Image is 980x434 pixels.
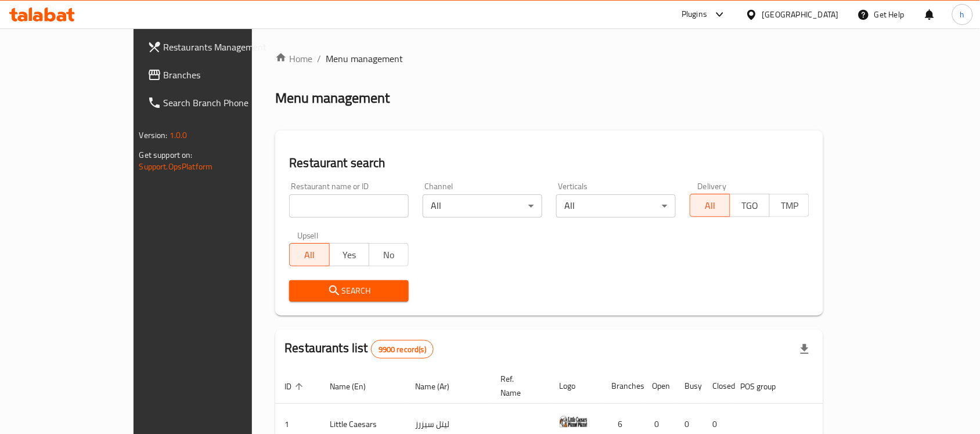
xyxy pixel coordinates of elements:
[138,89,297,117] a: Search Branch Phone
[139,128,168,143] span: Version:
[330,379,381,393] span: Name (En)
[284,379,307,393] span: ID
[138,33,297,61] a: Restaurants Management
[374,247,404,263] span: No
[164,96,288,110] span: Search Branch Phone
[762,8,839,21] div: [GEOGRAPHIC_DATA]
[556,194,676,218] div: All
[372,344,433,355] span: 9900 record(s)
[675,368,703,404] th: Busy
[289,154,809,172] h2: Restaurant search
[334,247,365,263] span: Yes
[369,243,409,266] button: No
[317,52,321,66] li: /
[735,197,765,214] span: TGO
[703,368,731,404] th: Closed
[138,61,297,89] a: Branches
[371,340,434,359] div: Total records count
[960,8,965,21] span: h
[602,368,643,404] th: Branches
[791,335,819,363] div: Export file
[289,194,409,218] input: Search for restaurant name or ID..
[550,368,602,404] th: Logo
[170,128,188,143] span: 1.0.0
[643,368,675,404] th: Open
[298,284,399,298] span: Search
[698,182,727,190] label: Delivery
[275,52,823,66] nav: breadcrumb
[740,379,791,393] span: POS group
[297,232,319,240] label: Upsell
[769,194,809,217] button: TMP
[329,243,369,266] button: Yes
[423,194,542,218] div: All
[690,194,730,217] button: All
[695,197,725,214] span: All
[682,8,707,21] div: Plugins
[415,379,464,393] span: Name (Ar)
[284,339,434,359] h2: Restaurants list
[289,243,329,266] button: All
[139,159,213,174] a: Support.OpsPlatform
[774,197,805,214] span: TMP
[275,89,390,107] h2: Menu management
[500,372,536,400] span: Ref. Name
[326,52,403,66] span: Menu management
[164,40,288,54] span: Restaurants Management
[289,280,409,302] button: Search
[294,247,325,263] span: All
[730,194,770,217] button: TGO
[139,147,193,162] span: Get support on:
[164,68,288,82] span: Branches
